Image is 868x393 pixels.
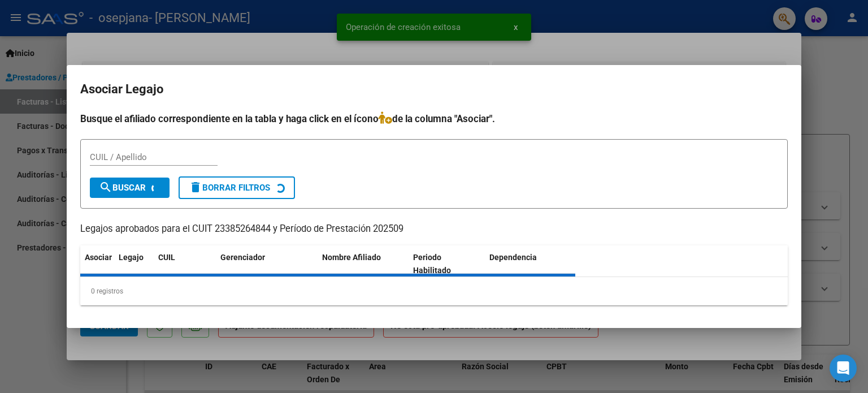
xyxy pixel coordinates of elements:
span: Asociar [85,253,112,262]
datatable-header-cell: Periodo Habilitado [409,245,485,283]
span: CUIL [158,253,175,262]
span: Dependencia [489,253,537,262]
h2: Asociar Legajo [80,79,788,100]
p: Legajos aprobados para el CUIT 23385264844 y Período de Prestación 202509 [80,222,788,236]
datatable-header-cell: Gerenciador [216,245,318,283]
div: Open Intercom Messenger [830,355,857,382]
span: Nombre Afiliado [322,253,381,262]
datatable-header-cell: Asociar [80,245,114,283]
span: Borrar Filtros [189,183,270,193]
mat-icon: delete [189,180,202,194]
datatable-header-cell: CUIL [154,245,216,283]
span: Buscar [99,183,146,193]
span: Gerenciador [220,253,265,262]
datatable-header-cell: Nombre Afiliado [318,245,409,283]
button: Buscar [90,178,170,198]
datatable-header-cell: Legajo [114,245,154,283]
div: 0 registros [80,277,788,305]
span: Periodo Habilitado [413,253,451,275]
datatable-header-cell: Dependencia [485,245,576,283]
span: Legajo [119,253,144,262]
button: Borrar Filtros [179,176,295,199]
mat-icon: search [99,180,112,194]
h4: Busque el afiliado correspondiente en la tabla y haga click en el ícono de la columna "Asociar". [80,111,788,126]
